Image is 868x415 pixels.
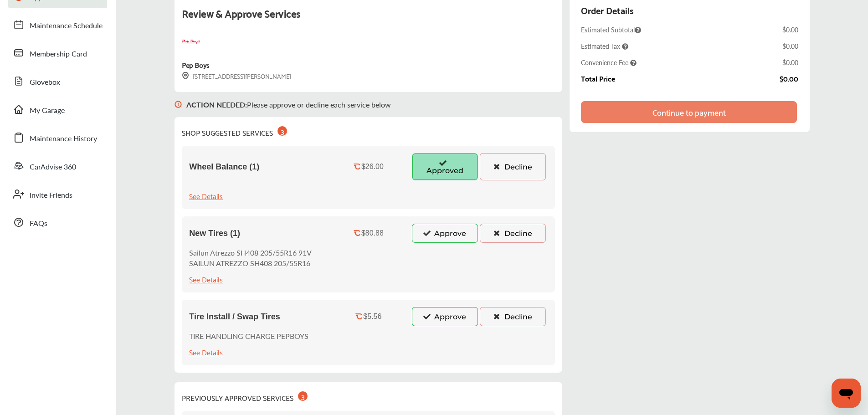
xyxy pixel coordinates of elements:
span: Tire Install / Swap Tires [189,312,280,322]
span: CarAdvise 360 [30,161,76,173]
div: $26.00 [361,163,384,171]
span: Membership Card [30,48,87,60]
div: 3 [277,126,287,136]
span: Wheel Balance (1) [189,162,259,172]
p: Sailun Atrezzo SH408 205/55R16 91V [189,247,312,258]
div: See Details [189,273,223,285]
div: $0.00 [782,25,798,34]
p: TIRE HANDLING CHARGE PEPBOYS [189,331,308,341]
div: Order Details [581,2,633,18]
img: svg+xml;base64,PHN2ZyB3aWR0aD0iMTYiIGhlaWdodD0iMTciIHZpZXdCb3g9IjAgMCAxNiAxNyIgZmlsbD0ibm9uZSIgeG... [182,72,189,80]
button: Decline [480,307,546,326]
span: FAQs [30,218,47,230]
img: logo-pepboys.png [182,33,200,51]
span: Convenience Fee [581,58,637,67]
img: svg+xml;base64,PHN2ZyB3aWR0aD0iMTYiIGhlaWdodD0iMTciIHZpZXdCb3g9IjAgMCAxNiAxNyIgZmlsbD0ibm9uZSIgeG... [175,92,182,117]
div: See Details [189,346,223,358]
div: Pep Boys [182,58,209,71]
button: Approve [412,224,478,243]
a: My Garage [8,97,107,121]
span: Maintenance History [30,133,97,145]
a: Membership Card [8,41,107,65]
div: Total Price [581,74,615,82]
span: Invite Friends [30,190,72,201]
div: Continue to payment [652,108,726,117]
span: New Tires (1) [189,229,240,238]
span: Estimated Subtotal [581,25,641,34]
div: $0.00 [782,41,798,51]
div: $0.00 [782,58,798,67]
span: Estimated Tax [581,41,628,51]
div: See Details [189,190,223,202]
div: $0.00 [780,74,798,82]
button: Approved [412,153,478,180]
div: PREVIOUSLY APPROVED SERVICES [182,389,308,404]
div: Review & Approve Services [182,4,555,33]
p: SAILUN ATREZZO SH408 205/55R16 [189,258,312,268]
a: Glovebox [8,69,107,93]
a: Invite Friends [8,182,107,206]
button: Decline [480,224,546,243]
button: Approve [412,307,478,326]
iframe: Button to launch messaging window [832,379,861,408]
p: Please approve or decline each service below [186,99,391,110]
a: FAQs [8,210,107,234]
button: Decline [480,153,546,180]
a: CarAdvise 360 [8,154,107,178]
div: 3 [298,391,308,401]
div: [STREET_ADDRESS][PERSON_NAME] [182,71,291,81]
span: Maintenance Schedule [30,20,103,32]
div: $80.88 [361,229,384,237]
a: Maintenance Schedule [8,13,107,36]
span: My Garage [30,105,65,117]
a: Maintenance History [8,126,107,149]
div: $5.56 [363,313,381,321]
b: ACTION NEEDED : [186,99,247,110]
div: SHOP SUGGESTED SERVICES [182,124,287,138]
span: Glovebox [30,77,60,88]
